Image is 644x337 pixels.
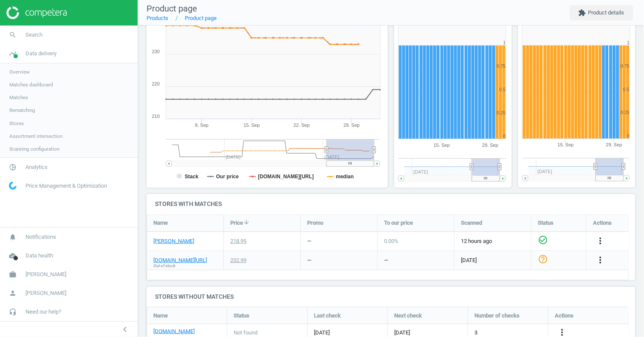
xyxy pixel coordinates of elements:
[606,143,622,148] tspan: 29. Sep
[461,257,525,264] span: [DATE]
[153,237,194,245] a: [PERSON_NAME]
[555,312,573,320] span: Actions
[9,182,17,190] img: wGWNvw8QSZomAAAAABJRU5ErkJggg==
[621,63,630,69] text: 0.75
[114,324,136,335] button: chevron_left
[153,257,207,264] a: [DOMAIN_NAME][URL]
[9,94,28,101] span: Matches
[230,237,246,245] div: 218.99
[25,163,48,171] span: Analytics
[9,69,30,75] span: Overview
[25,31,42,39] span: Search
[5,27,21,43] i: search
[9,146,59,152] span: Scanning configuration
[152,114,160,119] text: 210
[147,3,197,14] span: Product page
[336,174,354,180] tspan: median
[623,87,630,92] text: 0.5
[627,40,630,45] text: 1
[25,50,56,57] span: Data delivery
[579,9,586,17] i: extension
[5,266,21,283] i: work
[5,248,21,264] i: cloud_done
[216,174,239,180] tspan: Our price
[307,219,323,227] span: Promo
[25,252,53,260] span: Data health
[9,81,53,88] span: Matches dashboard
[243,219,250,226] i: arrow_downward
[503,134,506,139] text: 0
[595,236,605,247] button: more_vert
[234,329,257,337] span: Not found
[25,308,61,316] span: Need our help?
[185,174,198,180] tspan: Stack
[497,63,506,69] text: 0.75
[5,229,21,245] i: notifications
[153,328,195,335] a: [DOMAIN_NAME]
[25,233,56,241] span: Notifications
[314,312,341,320] span: Last check
[185,15,217,21] a: Product page
[500,87,506,92] text: 0.5
[5,159,21,175] i: pie_chart_outlined
[147,287,636,307] h4: Stores without matches
[595,255,605,266] button: more_vert
[475,329,477,337] span: 3
[394,329,410,337] span: [DATE]
[434,143,450,148] tspan: 15. Sep
[153,312,168,320] span: Name
[595,236,605,246] i: more_vert
[153,263,175,269] span: Out of stock
[25,182,107,190] span: Price Management & Optimization
[538,254,548,264] i: help_outline
[595,255,605,265] i: more_vert
[627,134,630,139] text: 0
[538,219,554,227] span: Status
[294,123,310,128] tspan: 22. Sep
[25,289,66,297] span: [PERSON_NAME]
[344,123,360,128] tspan: 29. Sep
[195,123,209,128] tspan: 8. Sep
[503,40,506,45] text: 1
[475,312,520,320] span: Number of checks
[538,235,548,245] i: check_circle_outline
[120,324,130,334] i: chevron_left
[9,107,35,114] span: Rematching
[307,257,311,264] div: —
[621,110,630,115] text: 0.25
[244,123,260,128] tspan: 15. Sep
[307,237,311,245] div: —
[5,46,21,62] i: timeline
[593,219,612,227] span: Actions
[9,120,24,127] span: Stores
[5,304,21,320] i: headset_mic
[461,219,482,227] span: Scanned
[9,133,62,140] span: Assortment intersection
[230,257,246,264] div: 232.99
[258,174,314,180] tspan: [DOMAIN_NAME][URL]
[25,271,66,278] span: [PERSON_NAME]
[384,238,398,244] span: 0.00 %
[384,257,388,264] div: —
[482,143,498,148] tspan: 29. Sep
[152,81,160,86] text: 220
[384,219,413,227] span: To our price
[570,5,633,20] button: extensionProduct details
[147,15,168,21] a: Products
[497,110,506,115] text: 0.25
[234,312,249,320] span: Status
[6,6,67,19] img: ajHJNr6hYgQAAAAASUVORK5CYII=
[147,194,636,214] h4: Stores with matches
[152,49,160,54] text: 230
[394,312,422,320] span: Next check
[230,219,243,227] span: Price
[153,219,168,227] span: Name
[5,285,21,301] i: person
[461,237,525,245] span: 12 hours ago
[314,329,381,337] span: [DATE]
[558,143,574,148] tspan: 15. Sep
